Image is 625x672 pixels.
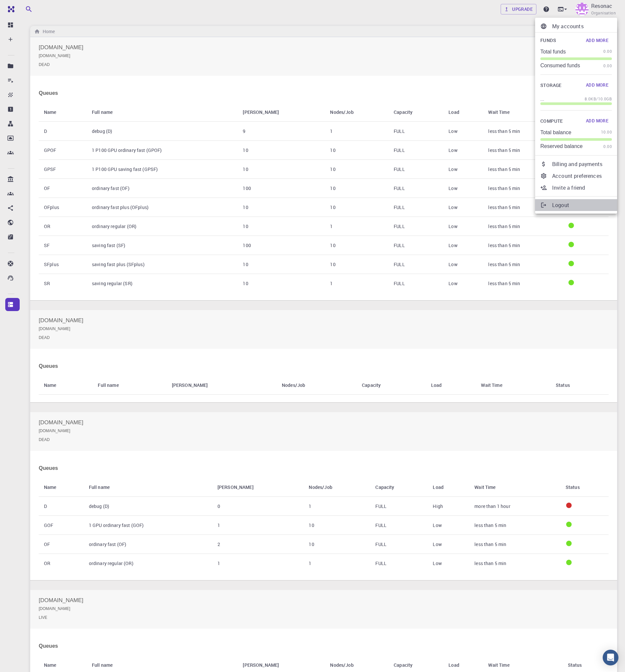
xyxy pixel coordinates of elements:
[540,81,562,90] span: Storage
[603,48,612,55] span: 0.00
[540,96,544,102] p: ...
[535,199,617,211] a: Logout
[14,5,37,10] span: Support
[552,184,612,192] p: Invite a friend
[552,172,612,180] p: Account preferences
[598,96,612,102] span: 10.0GB
[540,117,563,125] span: Compute
[603,143,612,150] span: 0.00
[552,22,612,30] p: My accounts
[552,160,612,168] p: Billing and payments
[601,129,612,136] span: 10.00
[535,170,617,182] a: Account preferences
[585,96,596,102] span: 8.0KB
[540,143,583,149] p: Reserved balance
[540,63,580,69] p: Consumed funds
[583,35,612,46] button: Add More
[603,650,618,665] div: Open Intercom Messenger
[540,130,571,136] p: Total balance
[552,201,612,209] p: Logout
[596,96,598,102] span: /
[540,49,566,55] p: Total funds
[603,63,612,69] span: 0.00
[540,36,556,45] span: Funds
[535,20,617,32] a: My accounts
[583,116,612,126] button: Add More
[583,80,612,91] button: Add More
[535,158,617,170] a: Billing and payments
